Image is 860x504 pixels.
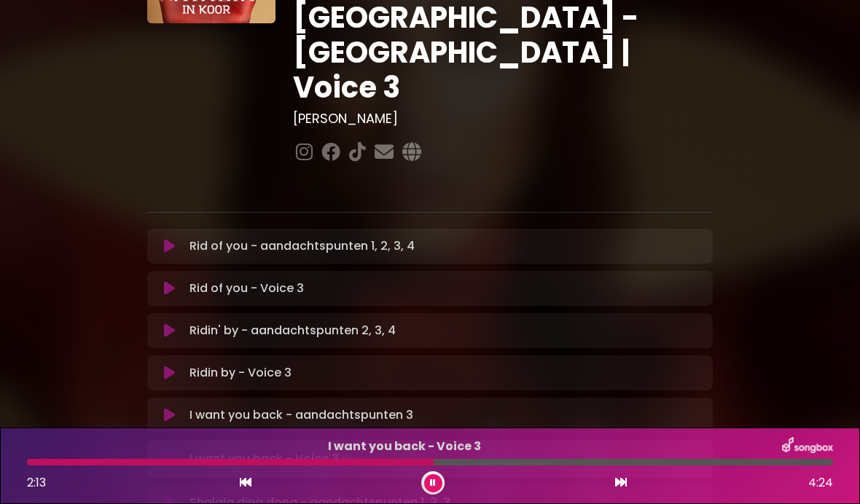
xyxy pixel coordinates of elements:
span: 4:24 [808,474,833,492]
img: songbox-logo-white.png [782,437,833,456]
h3: [PERSON_NAME] [293,111,713,127]
p: Rid of you - aandachtspunten 1, 2, 3, 4 [189,237,704,255]
span: 2:13 [27,474,46,491]
p: Rid of you - Voice 3 [189,280,704,297]
p: Ridin by - Voice 3 [189,364,704,382]
p: Ridin' by - aandachtspunten 2, 3, 4 [189,322,704,339]
p: I want you back - Voice 3 [27,438,782,455]
p: I want you back - aandachtspunten 3 [189,406,704,424]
